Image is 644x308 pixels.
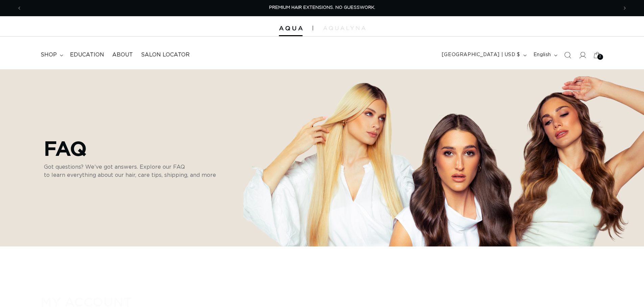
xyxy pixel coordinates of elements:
[279,26,303,31] img: Aqua Hair Extensions
[70,51,104,58] span: Education
[617,2,632,15] button: Next announcement
[37,47,66,63] summary: shop
[112,51,133,58] span: About
[44,163,216,179] p: Got questions? We’ve got answers. Explore our FAQ to learn everything about our hair, care tips, ...
[560,48,575,63] summary: Search
[323,26,365,30] img: aqualyna.com
[137,47,194,63] a: Salon Locator
[599,54,601,60] span: 2
[529,49,560,62] button: English
[141,51,190,58] span: Salon Locator
[438,49,529,62] button: [GEOGRAPHIC_DATA] | USD $
[44,137,216,160] p: faq
[41,51,57,58] span: shop
[442,51,520,58] span: [GEOGRAPHIC_DATA] | USD $
[12,2,27,15] button: Previous announcement
[66,47,108,63] a: Education
[269,5,375,10] span: PREMIUM HAIR EXTENSIONS. NO GUESSWORK.
[108,47,137,63] a: About
[533,51,551,58] span: English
